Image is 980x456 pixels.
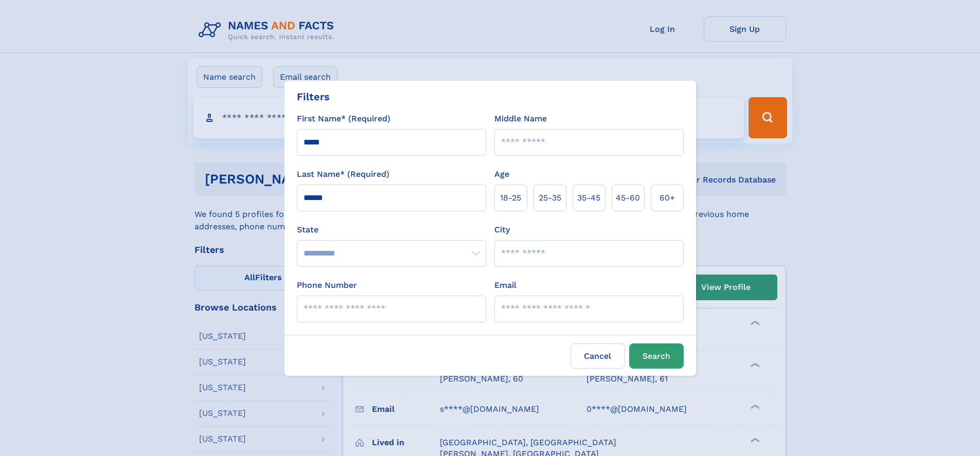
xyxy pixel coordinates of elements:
[297,89,330,104] div: Filters
[494,279,516,291] label: Email
[297,279,357,291] label: Phone Number
[616,192,640,204] span: 45‑60
[494,168,509,180] label: Age
[660,192,675,204] span: 60+
[297,113,390,125] label: First Name* (Required)
[297,168,389,180] label: Last Name* (Required)
[297,224,486,236] label: State
[571,343,625,369] label: Cancel
[577,192,600,204] span: 35‑45
[539,192,561,204] span: 25‑35
[500,192,521,204] span: 18‑25
[629,343,684,369] button: Search
[494,224,510,236] label: City
[494,113,547,125] label: Middle Name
